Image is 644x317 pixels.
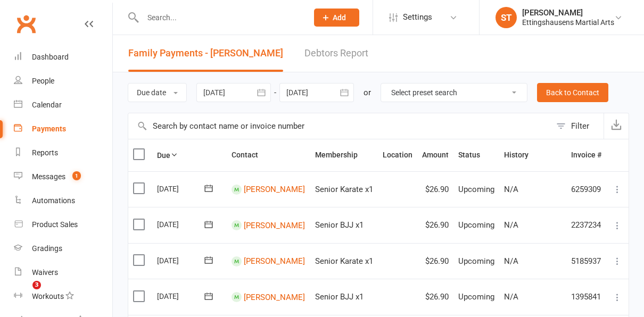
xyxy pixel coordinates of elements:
a: [PERSON_NAME] [244,256,305,266]
span: N/A [504,256,518,266]
a: Clubworx [13,11,39,37]
a: Automations [14,189,112,213]
span: Upcoming [458,220,494,230]
div: [DATE] [157,180,206,197]
span: Senior BJJ x1 [315,292,364,302]
a: [PERSON_NAME] [244,292,305,302]
a: Workouts [14,285,112,308]
div: Product Sales [32,220,78,229]
td: 1395841 [566,279,606,315]
iframe: Intercom live chat [11,281,36,306]
span: Senior Karate x1 [315,185,373,194]
span: N/A [504,220,518,230]
span: Upcoming [458,256,494,266]
a: Product Sales [14,213,112,237]
a: Reports [14,141,112,165]
a: People [14,69,112,93]
button: Filter [551,113,604,139]
div: ST [496,7,517,28]
button: Due date [128,83,187,102]
th: Status [453,139,499,171]
a: Debtors Report [304,35,368,72]
a: Gradings [14,237,112,261]
div: or [364,86,371,99]
span: Add [333,13,346,22]
span: Family Payments - [PERSON_NAME] [128,47,283,59]
button: Family Payments - [PERSON_NAME] [128,35,283,72]
th: Location [378,139,417,171]
td: $26.90 [417,207,453,243]
a: Calendar [14,93,112,117]
td: $26.90 [417,243,453,279]
div: Gradings [32,244,62,253]
a: [PERSON_NAME] [244,220,305,230]
span: 1 [72,171,81,180]
input: Search by contact name or invoice number [128,113,551,139]
div: People [32,77,54,85]
div: Automations [32,196,75,205]
div: Waivers [32,268,58,277]
div: [DATE] [157,288,206,304]
th: Contact [227,139,310,171]
td: $26.90 [417,279,453,315]
a: Back to Contact [537,83,608,102]
td: $26.90 [417,171,453,207]
th: Due [152,139,227,171]
th: Membership [310,139,378,171]
div: [PERSON_NAME] [522,8,614,18]
td: 6259309 [566,171,606,207]
div: Filter [571,120,589,132]
div: Reports [32,148,58,157]
span: Settings [403,5,432,29]
button: Add [314,9,359,27]
a: Payments [14,117,112,141]
span: Senior BJJ x1 [315,220,364,230]
div: [DATE] [157,252,206,269]
a: Messages 1 [14,165,112,189]
th: Amount [417,139,453,171]
div: Payments [32,124,66,133]
td: 5185937 [566,243,606,279]
span: Upcoming [458,292,494,302]
span: Senior Karate x1 [315,256,373,266]
span: Upcoming [458,185,494,194]
span: 3 [32,281,41,289]
div: Calendar [32,101,62,109]
td: 2237234 [566,207,606,243]
div: Messages [32,172,65,181]
th: History [499,139,566,171]
a: Dashboard [14,45,112,69]
input: Search... [139,10,300,25]
a: Waivers [14,261,112,285]
div: Dashboard [32,53,69,61]
th: Invoice # [566,139,606,171]
a: [PERSON_NAME] [244,185,305,194]
div: [DATE] [157,216,206,232]
div: Ettingshausens Martial Arts [522,18,614,27]
span: N/A [504,292,518,302]
span: N/A [504,185,518,194]
div: Workouts [32,292,64,301]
